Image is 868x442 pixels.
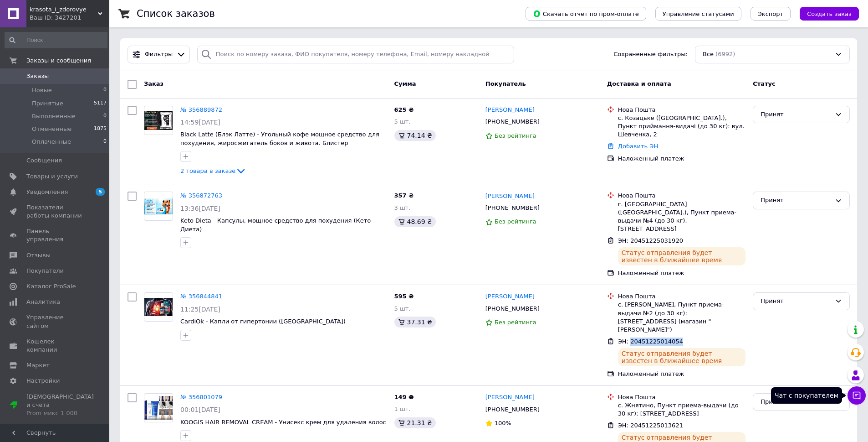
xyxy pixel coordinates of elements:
span: 0 [103,112,107,120]
span: ЭН: 20451225014054 [618,338,683,345]
span: 0 [103,138,107,146]
div: 21.31 ₴ [394,417,436,428]
span: Скачать отчет по пром-оплате [533,10,639,18]
span: Оплаченные [32,138,71,146]
img: Фото товару [144,298,173,316]
div: Prom микс 1 000 [26,409,94,417]
div: Нова Пошта [618,106,745,114]
span: [DEMOGRAPHIC_DATA] и счета [26,393,94,418]
div: Принят [761,296,831,306]
span: 11:25[DATE] [180,306,220,313]
a: № 356844841 [180,293,222,300]
a: [PERSON_NAME] [485,106,535,114]
span: 13:36[DATE] [180,205,220,212]
span: Выполненные [32,112,76,120]
span: Настройки [26,377,60,385]
a: Фото товару [144,106,173,135]
a: Фото товару [144,192,173,221]
span: 100% [495,420,511,426]
a: [PERSON_NAME] [485,393,535,402]
a: № 356801079 [180,394,222,400]
div: Наложенный платеж [618,155,745,163]
div: Наложенный платеж [618,370,745,378]
button: Создать заказ [800,7,859,21]
span: Заказы [26,72,49,80]
div: Статус отправления будет известен в ближайшее время [618,247,745,265]
span: 1875 [94,125,107,133]
span: ЭН: 20451225013621 [618,422,683,429]
span: 5 шт. [394,118,411,125]
div: Принят [761,397,831,407]
div: Статус отправления будет известен в ближайшее время [618,348,745,366]
div: Принят [761,110,831,120]
a: № 356889872 [180,106,222,113]
span: 5 шт. [394,305,411,312]
div: 37.31 ₴ [394,317,436,328]
span: (6992) [715,51,735,57]
button: Управление статусами [655,7,741,21]
div: с. Козацьке ([GEOGRAPHIC_DATA].), Пункт приймання-видачі (до 30 кг): вул. Шевченка, 2 [618,114,745,139]
a: Keto Dieta - Капсулы, мощное средство для похудения (Кето Диета) [180,217,371,233]
span: 357 ₴ [394,192,414,199]
span: Кошелек компании [26,338,84,354]
div: с. [PERSON_NAME], Пункт приема-выдачи №2 (до 30 кг): [STREET_ADDRESS] (магазин "[PERSON_NAME]") [618,301,745,334]
span: Панель управления [26,227,84,244]
button: Экспорт [751,7,791,21]
div: [PHONE_NUMBER] [484,303,541,315]
span: 0 [103,86,107,94]
span: Аналитика [26,298,60,306]
a: Фото товару [144,292,173,322]
div: 74.14 ₴ [394,130,436,141]
span: Управление сайтом [26,313,84,330]
div: 48.69 ₴ [394,216,436,227]
div: Нова Пошта [618,292,745,301]
div: с. Жнятино, Пункт приема-выдачи (до 30 кг): [STREET_ADDRESS] [618,401,745,418]
span: Без рейтинга [495,319,536,326]
div: г. [GEOGRAPHIC_DATA] ([GEOGRAPHIC_DATA].), Пункт приема-выдачи №4 (до 30 кг), [STREET_ADDRESS] [618,200,745,234]
span: Заказ [144,80,163,87]
span: Сообщения [26,156,62,165]
span: Покупатели [26,267,64,275]
a: 2 товара в заказе [180,167,246,174]
span: Доставка и оплата [607,80,671,87]
input: Поиск по номеру заказа, ФИО покупателя, номеру телефона, Email, номеру накладной [197,46,514,63]
img: Фото товару [144,111,173,130]
span: Отмененные [32,125,71,133]
span: Фильтры [145,50,173,59]
div: Наложенный платеж [618,269,745,277]
span: 595 ₴ [394,293,414,300]
span: Показатели работы компании [26,203,84,220]
span: 00:01[DATE] [180,406,220,413]
div: [PHONE_NUMBER] [484,404,541,416]
span: Товары и услуги [26,172,78,181]
a: KOOGIS HAIR REMOVAL CREAM - Унисекс крем для удаления волос [180,419,386,426]
h1: Список заказов [137,8,215,19]
div: [PHONE_NUMBER] [484,116,541,128]
div: Нова Пошта [618,192,745,200]
span: Отзывы [26,251,51,260]
span: Без рейтинга [495,218,536,225]
span: Маркет [26,361,50,369]
span: Сохраненные фильтры: [613,50,688,59]
span: 2 товара в заказе [180,167,235,174]
a: Фото товару [144,393,173,422]
a: Black Latte (Блэк Латте) - Угольный кофе мощное средство для похудения, жиросжигатель боков и жив... [180,131,379,146]
span: Сумма [394,80,416,87]
span: Принятые [32,99,63,108]
span: 14:59[DATE] [180,119,220,126]
img: Фото товару [144,198,173,214]
span: Без рейтинга [495,132,536,139]
span: Уведомления [26,188,68,196]
a: Добавить ЭН [618,143,658,150]
span: Создать заказ [807,10,852,17]
span: Экспорт [758,10,783,17]
a: [PERSON_NAME] [485,292,535,301]
a: CardiOk - Капли от гипертонии ([GEOGRAPHIC_DATA]) [180,318,346,325]
span: 149 ₴ [394,394,414,400]
span: 5117 [94,99,107,108]
div: Принят [761,196,831,205]
button: Скачать отчет по пром-оплате [526,7,646,21]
